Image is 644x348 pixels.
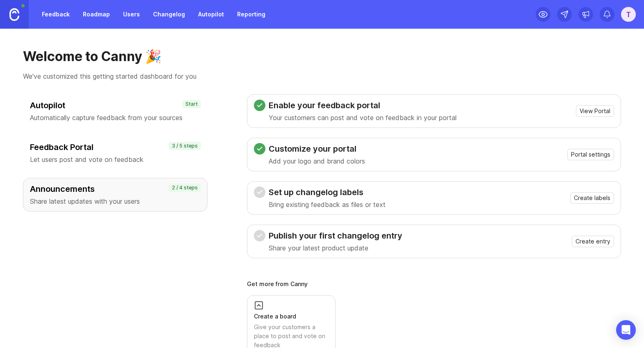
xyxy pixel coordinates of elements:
p: We've customized this getting started dashboard for you [23,71,621,81]
p: Bring existing feedback as files or text [269,200,386,209]
p: 3 / 5 steps [172,143,198,149]
button: Create entry [572,236,614,247]
h3: Autopilot [30,100,201,111]
button: Create labels [570,192,614,204]
p: Let users post and vote on feedback [30,155,201,164]
p: Add your logo and brand colors [269,156,365,166]
h3: Feedback Portal [30,141,201,153]
h3: Set up changelog labels [269,187,386,198]
p: Share latest updates with your users [30,196,201,206]
span: Create entry [575,237,610,246]
h3: Enable your feedback portal [269,100,457,111]
img: Canny Home [9,8,19,21]
button: AutopilotAutomatically capture feedback from your sourcesStart [23,94,208,128]
a: Roadmap [78,7,115,22]
div: Open Intercom Messenger [616,320,636,340]
div: Create a board [254,312,329,321]
span: Portal settings [571,150,610,159]
span: View Portal [580,107,610,115]
p: 2 / 4 steps [172,184,198,191]
span: Create labels [574,194,610,202]
p: Start [185,101,198,107]
a: Feedback [37,7,75,22]
h3: Announcements [30,183,201,195]
h1: Welcome to Canny 🎉 [23,48,621,65]
button: T [621,7,636,22]
div: Get more from Canny [247,281,621,287]
a: Reporting [232,7,270,22]
h3: Publish your first changelog entry [269,230,402,241]
button: Feedback PortalLet users post and vote on feedback3 / 5 steps [23,136,208,170]
h3: Customize your portal [269,143,365,155]
p: Automatically capture feedback from your sources [30,113,201,123]
a: Changelog [148,7,190,22]
a: Autopilot [193,7,229,22]
button: View Portal [576,105,614,117]
button: AnnouncementsShare latest updates with your users2 / 4 steps [23,178,208,212]
p: Share your latest product update [269,243,402,253]
a: Users [118,7,145,22]
p: Your customers can post and vote on feedback in your portal [269,113,457,123]
button: Portal settings [567,149,614,160]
